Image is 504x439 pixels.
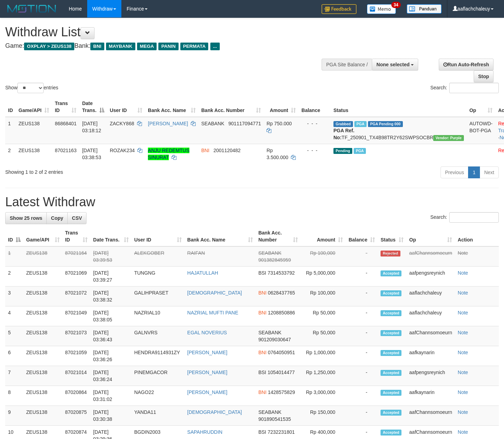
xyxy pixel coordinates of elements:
a: NAZRIAL MUFTI PANE [187,310,238,315]
td: 1 [5,246,23,267]
label: Search: [430,212,499,223]
td: NAGO22 [131,386,185,406]
td: NAZRIAL10 [131,306,185,326]
span: Copy 1208850886 to clipboard [268,310,295,315]
img: panduan.png [407,4,442,14]
th: Date Trans.: activate to sort column ascending [90,226,131,246]
td: - [346,306,378,326]
td: [DATE] 03:39:27 [90,267,131,287]
span: Accepted [381,430,401,436]
td: - [346,287,378,306]
td: 4 [5,306,23,326]
td: - [346,406,378,426]
span: 86868401 [55,121,76,126]
td: 3 [5,287,23,306]
span: BNI [258,310,266,315]
a: [PERSON_NAME] [148,121,188,126]
a: ANJU REDEMTUS SINURAT [148,148,189,160]
a: Note [458,250,468,256]
span: PGA Pending [368,121,403,127]
td: ZEUS138 [23,406,62,426]
span: 87021163 [55,148,76,153]
input: Search: [449,212,499,223]
th: Op: activate to sort column ascending [467,97,496,117]
span: Accepted [381,370,401,376]
td: 2 [5,144,16,164]
span: Copy 1428575829 to clipboard [268,389,295,395]
td: Rp 100,000 [301,287,346,306]
th: Trans ID: activate to sort column ascending [62,226,91,246]
span: MAYBANK [106,43,135,50]
span: Show 25 rows [10,215,42,221]
th: Date Trans.: activate to sort column descending [79,97,107,117]
th: User ID: activate to sort column ascending [131,226,185,246]
td: Rp 1,250,000 [301,366,346,386]
a: Copy [46,212,68,224]
th: Trans ID: activate to sort column ascending [52,97,79,117]
td: 87020864 [62,386,91,406]
a: Previous [441,166,468,178]
td: 87021072 [62,287,91,306]
span: OXPLAY > ZEUS138 [24,43,74,50]
td: aafChannsomoeurn [406,326,455,346]
span: SEABANK [258,250,281,256]
a: CSV [67,212,86,224]
td: ZEUS138 [23,366,62,386]
span: ROZAK234 [110,148,135,153]
a: Note [458,330,468,335]
td: GALIHPRASET [131,287,185,306]
span: Accepted [381,390,401,396]
th: Bank Acc. Number: activate to sort column ascending [198,97,264,117]
td: aaflachchaleuy [406,287,455,306]
a: [PERSON_NAME] [187,350,227,355]
td: ZEUS138 [23,326,62,346]
a: [DEMOGRAPHIC_DATA] [187,290,242,296]
td: aaflachchaleuy [406,306,455,326]
span: Copy 901117094771 to clipboard [228,121,261,126]
td: 87021073 [62,326,91,346]
td: [DATE] 03:38:32 [90,287,131,306]
div: PGA Site Balance / [322,59,372,70]
td: Rp 50,000 [301,306,346,326]
td: - [346,366,378,386]
span: BNI [258,290,266,296]
span: PANIN [158,43,178,50]
td: ALEKGOBER [131,246,185,267]
span: SEABANK [258,409,281,415]
a: [DEMOGRAPHIC_DATA] [187,409,242,415]
span: Copy 0628437765 to clipboard [268,290,295,296]
td: - [346,346,378,366]
td: ZEUS138 [23,346,62,366]
td: Rp 150,000 [301,406,346,426]
td: ZEUS138 [23,267,62,287]
td: 7 [5,366,23,386]
td: [DATE] 03:36:24 [90,366,131,386]
th: ID [5,97,16,117]
input: Search: [449,83,499,93]
h4: Game: Bank: [5,43,329,50]
td: Rp 100,000 [301,246,346,267]
span: Accepted [381,330,401,336]
img: MOTION_logo.png [5,3,58,14]
td: aafChannsomoeurn [406,406,455,426]
span: Copy 7314533792 to clipboard [268,270,295,276]
span: Copy 0764050951 to clipboard [268,350,295,355]
td: aafkaynarin [406,386,455,406]
span: SEABANK [258,330,281,335]
td: aafpengsreynich [406,267,455,287]
td: 1 [5,117,16,144]
span: Copy 901209030647 to clipboard [258,337,291,342]
th: Amount: activate to sort column ascending [301,226,346,246]
select: Showentries [17,83,44,93]
td: [DATE] 03:31:02 [90,386,131,406]
span: Marked by aaftrukkakada [354,121,367,127]
span: BNI [258,389,266,395]
td: GALNVRS [131,326,185,346]
th: Balance: activate to sort column ascending [346,226,378,246]
span: ... [210,43,220,50]
td: 87021049 [62,306,91,326]
span: Copy [51,215,63,221]
td: [DATE] 03:36:43 [90,326,131,346]
td: 87021014 [62,366,91,386]
td: ZEUS138 [23,386,62,406]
